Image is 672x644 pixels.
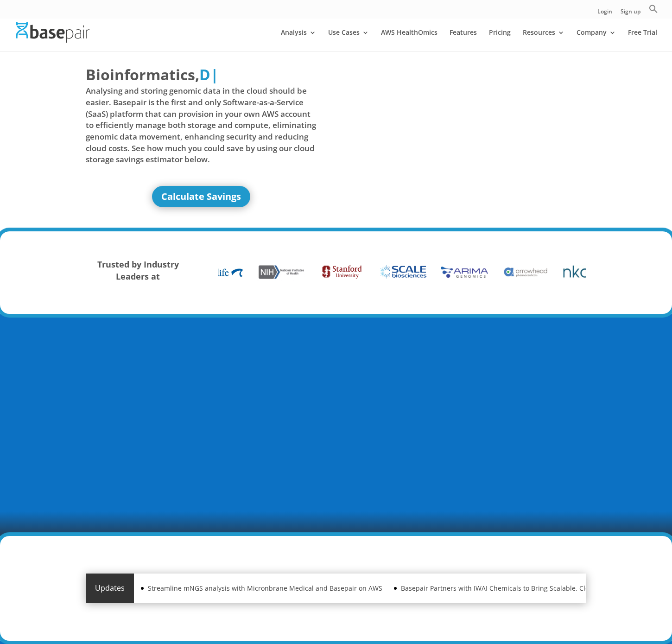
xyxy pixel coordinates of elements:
[577,29,616,51] a: Company
[649,4,658,19] a: Search Icon Link
[86,64,199,85] span: Bioinformatics,
[16,22,89,42] img: Basepair
[381,29,437,51] a: AWS HealthOmics
[86,574,134,603] div: Updates
[621,9,640,19] a: Sign up
[489,29,511,51] a: Pricing
[281,29,316,51] a: Analysis
[152,186,250,207] a: Calculate Savings
[328,29,369,51] a: Use Cases
[199,64,210,84] span: D
[649,4,658,13] svg: Search
[628,29,657,51] a: Free Trial
[210,64,219,84] span: |
[523,29,564,51] a: Resources
[450,29,477,51] a: Features
[86,85,317,165] span: Analysing and storing genomic data in the cloud should be easier. Basepair is the first and only ...
[343,64,574,194] iframe: Basepair - NGS Analysis Simplified
[97,259,179,282] strong: Trusted by Industry Leaders at
[597,9,612,19] a: Login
